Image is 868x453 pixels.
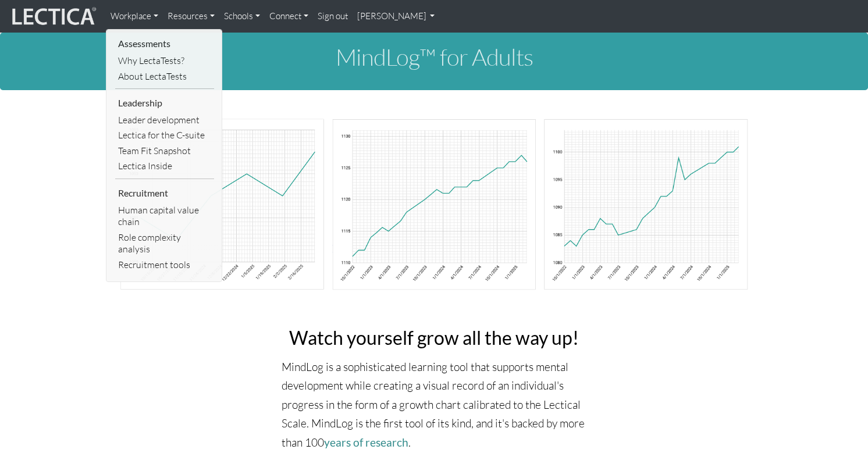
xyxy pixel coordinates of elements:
li: Leadership [115,94,214,112]
li: Assessments [115,34,214,53]
a: Workplace [106,5,163,28]
a: Recruitment tools [115,257,214,273]
img: mindlog-chart-banner-adult.png [120,118,748,291]
li: Recruitment [115,184,214,202]
a: Connect [265,5,313,28]
img: lecticalive [9,5,97,27]
h2: Watch yourself grow all the way up! [282,327,587,348]
a: Leader development [115,112,214,128]
a: [PERSON_NAME] [353,5,440,28]
p: MindLog is a sophisticated learning tool that supports mental development while creating a visual... [282,358,587,452]
a: Schools [219,5,265,28]
a: Lectica for the C-suite [115,127,214,143]
a: About LectaTests [115,69,214,84]
a: years of research [324,436,408,449]
a: Sign out [313,5,353,28]
a: Team Fit Snapshot [115,143,214,159]
a: Resources [163,5,219,28]
h1: MindLog™ for Adults [111,44,757,70]
a: Lectica Inside [115,158,214,174]
a: Human capital value chain [115,202,214,230]
a: Role complexity analysis [115,230,214,257]
a: Why LectaTests? [115,53,214,69]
